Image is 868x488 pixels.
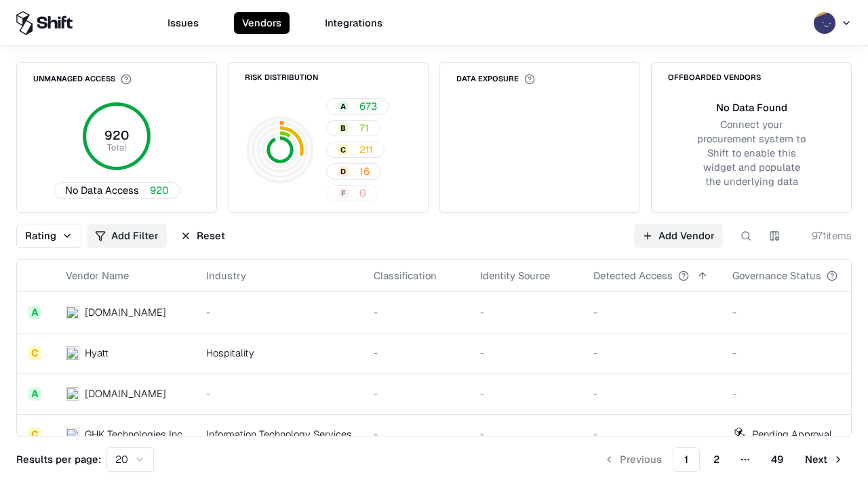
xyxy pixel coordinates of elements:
[66,346,79,360] img: Hyatt
[338,123,349,134] div: B
[374,346,458,360] div: -
[66,268,129,283] div: Vendor Name
[87,224,167,248] button: Add Filter
[317,12,391,34] button: Integrations
[359,142,373,157] span: 211
[206,268,246,283] div: Industry
[359,121,369,135] span: 71
[673,447,700,472] button: 1
[326,142,384,158] button: C211
[695,117,808,189] div: Connect your procurement system to Shift to enable this widget and populate the underlying data
[326,163,381,180] button: D16
[28,387,41,401] div: A
[456,74,535,85] div: Data Exposure
[85,346,108,360] div: Hyatt
[234,12,290,34] button: Vendors
[338,101,349,112] div: A
[206,427,352,441] div: Information Technology Services
[104,127,129,143] tspan: 920
[85,427,184,441] div: GHK Technologies Inc.
[159,12,207,34] button: Issues
[85,386,166,401] div: [DOMAIN_NAME]
[374,305,458,319] div: -
[716,100,787,115] div: No Data Found
[593,305,711,319] div: -
[480,305,572,319] div: -
[593,346,711,360] div: -
[732,386,859,401] div: -
[797,228,852,243] div: 971 items
[634,224,723,248] a: Add Vendor
[66,387,79,401] img: primesec.co.il
[16,452,101,466] p: Results per page:
[85,305,166,319] div: [DOMAIN_NAME]
[28,346,41,360] div: C
[797,447,852,472] button: Next
[33,74,132,85] div: Unmanaged Access
[359,164,370,178] span: 16
[480,386,572,401] div: -
[150,183,169,197] span: 920
[28,306,41,319] div: A
[54,182,180,199] button: No Data Access920
[732,268,821,283] div: Governance Status
[16,224,81,248] button: Rating
[25,228,56,243] span: Rating
[732,346,859,360] div: -
[480,427,572,441] div: -
[760,447,794,472] button: 49
[374,427,458,441] div: -
[66,306,79,319] img: intrado.com
[172,224,233,248] button: Reset
[593,427,711,441] div: -
[245,74,318,81] div: Risk Distribution
[374,386,458,401] div: -
[480,268,550,283] div: Identity Source
[326,120,380,136] button: B71
[752,427,832,441] div: Pending Approval
[593,268,673,283] div: Detected Access
[732,305,859,319] div: -
[593,386,711,401] div: -
[359,99,377,113] span: 673
[65,183,139,197] span: No Data Access
[338,166,349,177] div: D
[206,386,352,401] div: -
[326,98,389,115] button: A673
[668,74,761,81] div: Offboarded Vendors
[374,268,437,283] div: Classification
[107,142,126,153] tspan: Total
[28,428,41,441] div: C
[206,305,352,319] div: -
[595,447,852,472] nav: pagination
[66,428,79,441] img: GHK Technologies Inc.
[338,144,349,155] div: C
[703,447,730,472] button: 2
[206,346,352,360] div: Hospitality
[480,346,572,360] div: -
